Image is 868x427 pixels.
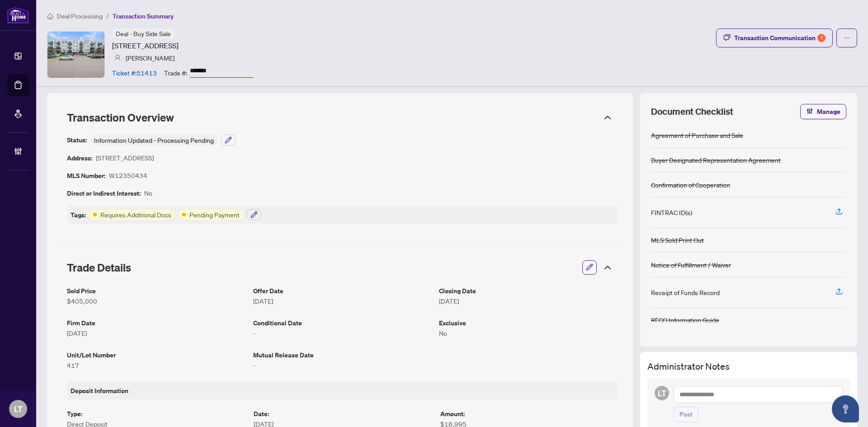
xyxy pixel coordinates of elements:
div: RECO Information Guide [651,315,719,325]
article: - [253,360,432,370]
article: Deposit Information [71,385,128,396]
article: Firm Date [67,318,246,328]
div: Confirmation of Cooperation [651,180,730,190]
article: [DATE] [439,296,618,306]
span: home [47,13,53,19]
span: Manage [817,104,840,119]
div: Buyer Designated Representation Agreement [651,155,781,165]
article: Address: [67,153,92,163]
article: $405,000 [67,296,246,306]
div: Trade Details [60,255,620,280]
article: Offer Date [253,286,432,296]
article: Exclusive [439,318,618,328]
span: LT [658,387,666,399]
article: Pending Payment [189,210,240,220]
article: [DATE] [253,296,432,306]
article: MLS Number: [67,170,105,181]
article: W12350434 [109,170,147,181]
article: Closing Date [439,286,618,296]
article: Trade #: [164,68,187,78]
span: Transaction Overview [67,111,174,124]
button: Transaction Communication1 [716,28,833,47]
article: No [144,188,152,198]
span: Trade Details [67,261,131,274]
article: - [253,328,432,338]
img: svg%3e [114,55,121,61]
img: IMG-W12350434_1.jpg [47,32,104,78]
div: 1 [817,34,826,42]
div: Notice of Fulfillment / Waiver [651,260,731,270]
article: [PERSON_NAME] [126,53,175,63]
span: Transaction Summary [113,12,174,20]
span: Deal - Buy Side Sale [116,29,171,38]
span: ellipsis [844,35,850,41]
article: Ticket #: 51413 [112,68,157,78]
button: Manage [800,104,846,119]
article: Date : [254,408,431,419]
article: Mutual Release Date [253,350,432,360]
article: Amount : [440,408,618,419]
div: Information Updated - Processing Pending [90,135,217,145]
span: Document Checklist [651,105,733,118]
article: No [439,328,618,338]
div: FINTRAC ID(s) [651,207,692,217]
article: Tags: [71,210,86,220]
article: [STREET_ADDRESS] [112,40,179,51]
article: Status: [67,135,87,145]
article: Sold Price [67,286,246,296]
img: logo [7,7,29,23]
article: Type : [67,408,245,419]
h3: Administrator Notes [647,359,850,373]
article: [STREET_ADDRESS] [96,153,154,163]
article: Conditional Date [253,318,432,328]
span: Deal Processing [57,12,103,20]
article: 417 [67,360,246,370]
article: Unit/Lot Number [67,350,246,360]
span: LT [14,403,23,415]
div: Agreement of Purchase and Sale [651,130,743,140]
article: Requires Additional Docs [100,210,171,220]
button: Post [674,407,698,422]
div: Receipt of Funds Record [651,287,720,297]
button: Open asap [832,395,859,422]
article: [DATE] [67,328,246,338]
li: / [106,11,109,21]
div: Transaction Overview [60,106,620,129]
div: MLS Sold Print Out [651,235,704,245]
div: Transaction Communication [734,31,826,45]
article: Direct or Indirect Interest: [67,188,141,198]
